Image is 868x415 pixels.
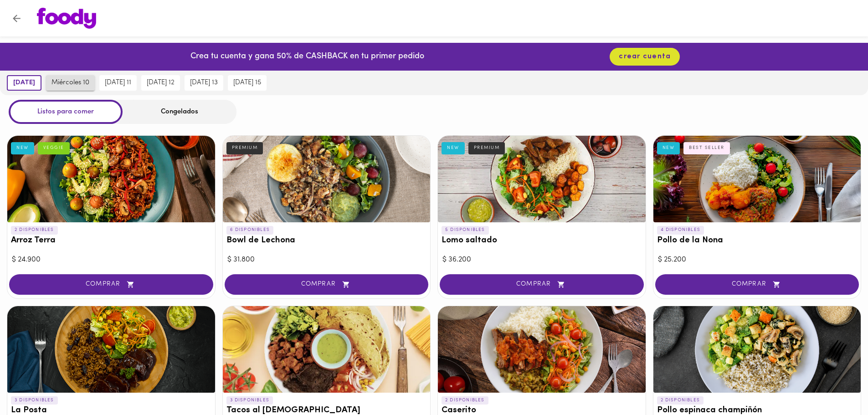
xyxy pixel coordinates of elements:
p: 2 DISPONIBLES [657,396,704,405]
div: PREMIUM [226,142,263,154]
h3: Arroz Terra [11,236,211,246]
span: COMPRAR [451,281,632,288]
div: NEW [11,142,34,154]
span: [DATE] 11 [105,79,131,87]
p: 3 DISPONIBLES [11,396,58,405]
span: crear cuenta [619,52,671,61]
h3: Bowl de Lechona [226,236,427,246]
div: PREMIUM [468,142,505,154]
button: [DATE] [7,75,41,91]
span: COMPRAR [21,281,202,288]
div: VEGGIE [38,142,70,154]
button: COMPRAR [225,274,429,295]
button: [DATE] 13 [185,75,223,91]
span: COMPRAR [667,281,848,288]
div: Pollo de la Nona [653,136,861,222]
h3: Lomo saltado [442,236,642,246]
button: miércoles 10 [46,75,95,91]
img: logo.png [37,8,96,29]
div: $ 25.200 [658,255,857,265]
div: Arroz Terra [7,136,215,222]
span: miércoles 10 [51,79,89,87]
div: Lomo saltado [438,136,646,222]
div: BEST SELLER [683,142,730,154]
p: 4 DISPONIBLES [657,226,704,234]
div: NEW [657,142,680,154]
div: Caserito [438,306,646,393]
button: COMPRAR [655,274,859,295]
span: [DATE] 12 [147,79,175,87]
p: 6 DISPONIBLES [226,226,274,234]
p: Crea tu cuenta y gana 50% de CASHBACK en tu primer pedido [190,51,424,63]
iframe: Messagebird Livechat Widget [815,362,859,406]
button: [DATE] 12 [141,75,180,91]
div: La Posta [7,306,215,393]
div: Tacos al Pastor [223,306,431,393]
span: [DATE] 15 [233,79,261,87]
div: Pollo espinaca champiñón [653,306,861,393]
p: 3 DISPONIBLES [226,396,273,405]
div: Listos para comer [9,100,123,124]
div: $ 31.800 [227,255,426,265]
button: COMPRAR [9,274,213,295]
div: Bowl de Lechona [223,136,431,222]
span: COMPRAR [236,281,417,288]
button: [DATE] 15 [228,75,267,91]
p: 2 DISPONIBLES [11,226,58,234]
h3: Pollo de la Nona [657,236,858,246]
div: NEW [442,142,465,154]
p: 5 DISPONIBLES [442,226,489,234]
p: 2 DISPONIBLES [442,396,488,405]
div: $ 36.200 [442,255,641,265]
span: [DATE] [13,79,35,87]
button: [DATE] 11 [99,75,137,91]
div: $ 24.900 [12,255,211,265]
button: Volver [5,7,28,30]
button: COMPRAR [440,274,644,295]
button: crear cuenta [610,48,680,66]
span: [DATE] 13 [190,79,218,87]
div: Congelados [123,100,236,124]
